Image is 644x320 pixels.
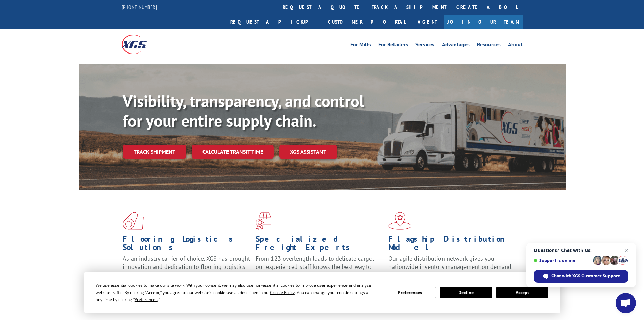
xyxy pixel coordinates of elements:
div: We use essential cookies to make our site work. With your consent, we may also use non-essential ... [96,282,376,303]
img: xgs-icon-flagship-distribution-model-red [388,212,412,230]
button: Accept [496,287,548,298]
a: About [508,42,523,49]
a: XGS ASSISTANT [279,145,337,159]
a: Services [415,42,434,49]
button: Preferences [384,287,436,298]
span: Questions? Chat with us! [534,248,628,253]
button: Decline [440,287,492,298]
p: From 123 overlength loads to delicate cargo, our experienced staff knows the best way to move you... [256,255,383,285]
h1: Specialized Freight Experts [256,235,383,255]
a: Join Our Team [444,15,523,29]
a: For Retailers [378,42,408,49]
h1: Flagship Distribution Model [388,235,516,255]
a: For Mills [350,42,371,49]
span: As an industry carrier of choice, XGS has brought innovation and dedication to flooring logistics... [123,255,250,279]
a: Agent [411,15,444,29]
a: Calculate transit time [192,145,274,159]
h1: Flooring Logistics Solutions [123,235,251,255]
a: [PHONE_NUMBER] [122,4,157,10]
a: Resources [477,42,501,49]
span: Chat with XGS Customer Support [551,273,620,279]
img: xgs-icon-focused-on-flooring-red [256,212,271,230]
a: Track shipment [123,145,186,159]
span: Cookie Policy [270,290,295,295]
b: Visibility, transparency, and control for your entire supply chain. [123,90,364,131]
a: Customer Portal [323,15,411,29]
span: Preferences [135,297,158,302]
a: Open chat [616,293,636,313]
img: xgs-icon-total-supply-chain-intelligence-red [123,212,144,230]
span: Chat with XGS Customer Support [534,270,628,283]
span: Support is online [534,258,591,263]
div: Cookie Consent Prompt [84,272,560,313]
a: Advantages [442,42,470,49]
span: Our agile distribution network gives you nationwide inventory management on demand. [388,255,513,271]
a: Request a pickup [225,15,323,29]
